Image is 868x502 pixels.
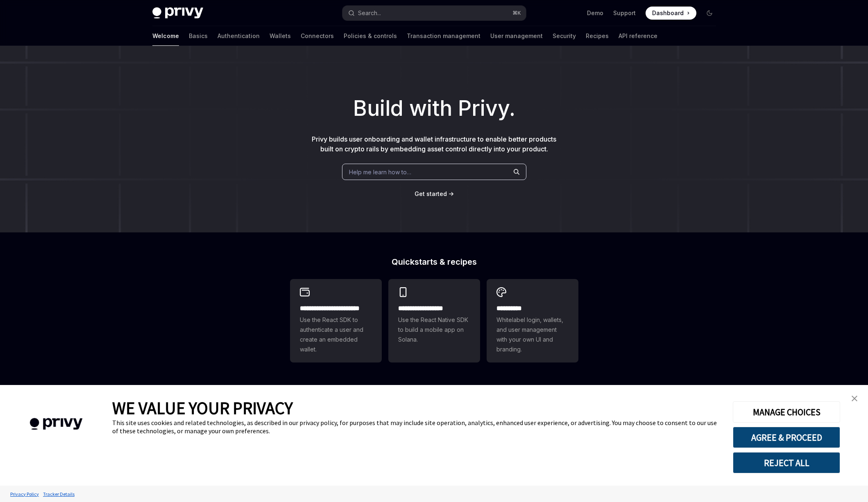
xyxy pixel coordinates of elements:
[112,397,293,419] span: WE VALUE YOUR PRIVACY
[846,390,863,407] a: close banner
[490,26,543,46] a: User management
[553,26,576,46] a: Security
[342,6,526,20] button: Search...⌘K
[112,419,721,435] div: This site uses cookies and related technologies, as described in our privacy policy, for purposes...
[189,26,208,46] a: Basics
[407,26,480,46] a: Transaction management
[487,279,578,362] a: **** *****Whitelabel login, wallets, and user management with your own UI and branding.
[415,190,447,198] a: Get started
[344,26,397,46] a: Policies & controls
[586,26,609,46] a: Recipes
[398,315,470,344] span: Use the React Native SDK to build a mobile app on Solana.
[415,190,447,197] span: Get started
[290,258,578,266] h2: Quickstarts & recipes
[496,315,569,354] span: Whitelabel login, wallets, and user management with your own UI and branding.
[733,452,840,473] button: REJECT ALL
[270,26,291,46] a: Wallets
[312,135,556,153] span: Privy builds user onboarding and wallet infrastructure to enable better products built on crypto ...
[646,7,696,20] a: Dashboard
[300,315,372,354] span: Use the React SDK to authenticate a user and create an embedded wallet.
[152,26,179,46] a: Welcome
[301,26,334,46] a: Connectors
[587,9,603,17] a: Demo
[512,10,521,16] span: ⌘ K
[349,168,411,176] span: Help me learn how to…
[703,7,716,20] button: Toggle dark mode
[218,26,260,46] a: Authentication
[358,8,381,18] div: Search...
[613,9,636,17] a: Support
[852,396,857,401] img: close banner
[12,406,100,442] img: company logo
[652,9,684,17] span: Dashboard
[8,487,41,501] a: Privacy Policy
[13,92,855,124] h1: Build with Privy.
[733,401,840,423] button: MANAGE CHOICES
[733,427,840,448] button: AGREE & PROCEED
[388,279,480,362] a: **** **** **** ***Use the React Native SDK to build a mobile app on Solana.
[41,487,77,501] a: Tracker Details
[152,7,203,19] img: dark logo
[619,26,657,46] a: API reference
